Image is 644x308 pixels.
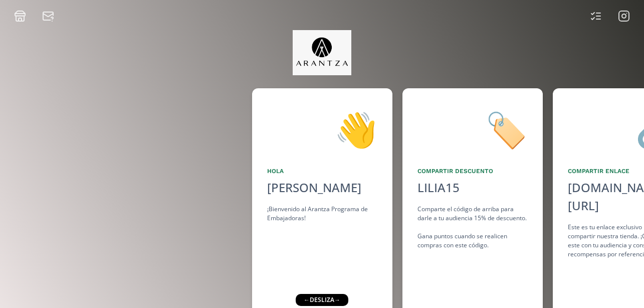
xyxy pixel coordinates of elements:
div: LILIA15 [417,179,460,197]
div: Comparte el código de arriba para darle a tu audiencia 15% de descuento. Gana puntos cuando se re... [417,205,528,250]
div: [PERSON_NAME] [267,179,377,197]
div: Compartir Descuento [417,167,528,176]
div: 🏷️ [417,103,528,155]
div: ← desliza → [296,294,348,306]
div: ¡Bienvenido al Arantza Programa de Embajadoras! [267,205,377,223]
div: Hola [267,167,377,176]
div: 👋 [267,103,377,155]
img: jpq5Bx5xx2a5 [293,30,351,75]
